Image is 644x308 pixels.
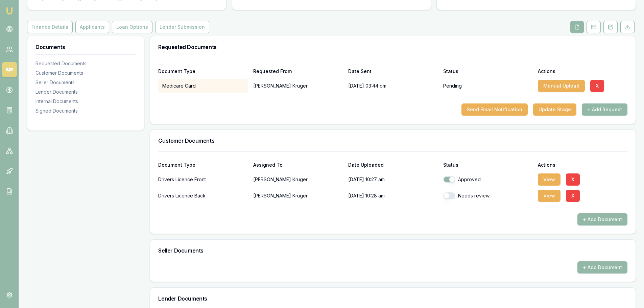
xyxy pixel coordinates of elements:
[158,173,248,186] div: Drivers Licence Front
[538,69,627,74] div: Actions
[158,44,627,50] h3: Requested Documents
[27,21,73,33] button: Finance Details
[158,189,248,203] div: Drivers Licence Back
[158,138,627,143] h3: Customer Documents
[461,103,528,116] button: Send Email Notification
[74,21,111,33] a: Applicants
[577,261,627,274] button: + Add Document
[35,108,136,114] div: Signed Documents
[443,192,533,199] div: Needs review
[155,21,209,33] button: Lender Submission
[75,21,109,33] button: Applicants
[538,190,560,202] button: View
[5,7,14,15] img: emu-icon-u.png
[158,248,627,253] h3: Seller Documents
[348,163,438,167] div: Date Uploaded
[111,21,154,33] a: Loan Options
[35,60,136,67] div: Requested Documents
[538,163,627,167] div: Actions
[112,21,152,33] button: Loan Options
[443,176,533,183] div: Approved
[348,173,438,186] p: [DATE] 10:27 am
[158,69,248,74] div: Document Type
[566,190,580,202] button: X
[253,69,343,74] div: Requested From
[253,173,343,186] p: [PERSON_NAME] Kruger
[348,69,438,74] div: Date Sent
[538,173,560,186] button: View
[253,79,343,93] p: [PERSON_NAME] Kruger
[253,163,343,167] div: Assigned To
[158,296,627,301] h3: Lender Documents
[582,103,627,116] button: + Add Request
[443,163,533,167] div: Status
[158,79,248,93] div: Medicare Card
[590,80,604,92] button: X
[35,79,136,86] div: Seller Documents
[253,189,343,203] p: [PERSON_NAME] Kruger
[443,69,533,74] div: Status
[35,98,136,105] div: Internal Documents
[566,173,580,186] button: X
[35,44,136,50] h3: Documents
[443,82,462,89] p: Pending
[348,79,438,93] div: [DATE] 03:44 pm
[533,103,576,116] button: Update Stage
[158,163,248,167] div: Document Type
[538,80,585,92] button: Manual Upload
[35,70,136,76] div: Customer Documents
[577,213,627,226] button: + Add Document
[27,21,74,33] a: Finance Details
[35,89,136,95] div: Lender Documents
[154,21,211,33] a: Lender Submission
[348,189,438,203] p: [DATE] 10:28 am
